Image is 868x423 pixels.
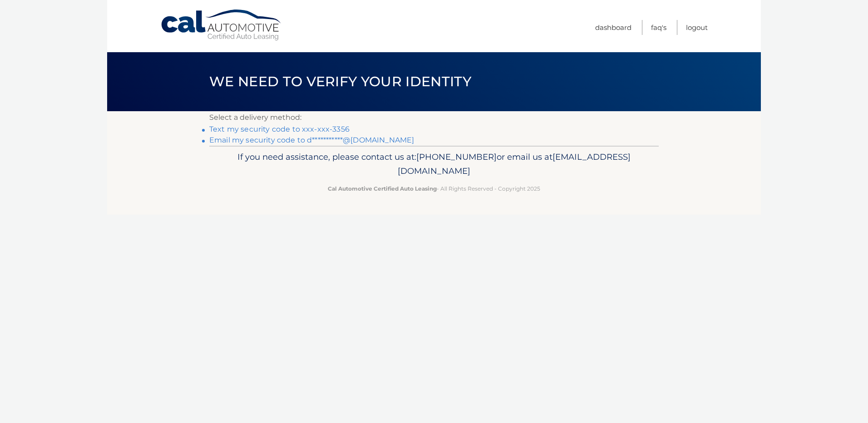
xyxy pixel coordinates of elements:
span: [PHONE_NUMBER] [416,152,497,162]
a: Dashboard [595,20,631,35]
p: Select a delivery method: [209,111,659,124]
strong: Cal Automotive Certified Auto Leasing [328,185,437,192]
a: FAQ's [651,20,666,35]
span: We need to verify your identity [209,73,471,90]
a: Text my security code to xxx-xxx-3356 [209,125,350,133]
p: - All Rights Reserved - Copyright 2025 [215,184,653,193]
a: Cal Automotive [160,9,283,41]
p: If you need assistance, please contact us at: or email us at [215,150,653,179]
a: Logout [686,20,708,35]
